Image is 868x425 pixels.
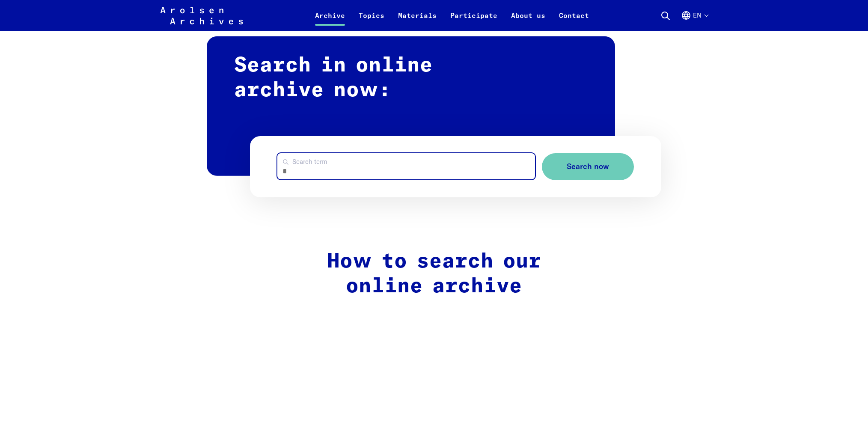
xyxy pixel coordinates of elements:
nav: Primary [308,5,596,26]
button: Search now [542,153,634,180]
a: Topics [352,10,391,31]
h2: How to search our online archive [253,250,615,299]
h2: Search in online archive now: [207,36,615,175]
a: Contact [552,10,596,31]
a: About us [504,10,552,31]
button: English, language selection [681,10,708,31]
a: Materials [391,10,443,31]
a: Archive [308,10,352,31]
span: Search now [567,162,609,171]
a: Participate [443,10,504,31]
